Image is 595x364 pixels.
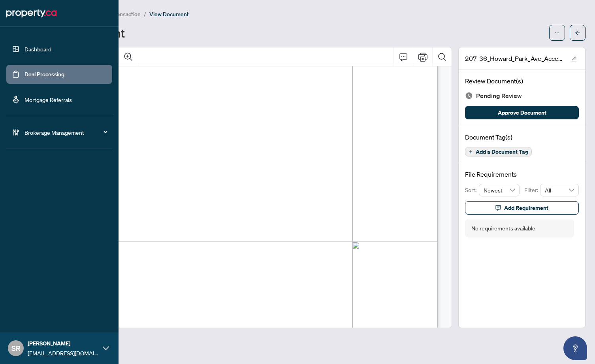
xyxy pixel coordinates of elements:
span: [PERSON_NAME] [28,339,99,348]
a: Dashboard [24,45,51,53]
span: plus [469,150,473,154]
span: [EMAIL_ADDRESS][DOMAIN_NAME] [28,349,99,357]
h4: Document Tag(s) [465,132,579,142]
button: Open asap [563,336,587,360]
span: Newest [484,184,515,196]
li: / [144,9,146,19]
span: ellipsis [554,30,560,36]
p: Sort: [465,186,479,194]
span: Add Requirement [504,202,548,214]
button: Add a Document Tag [465,147,532,157]
button: Add Requirement [465,201,579,215]
span: Add a Document Tag [476,149,528,155]
img: logo [6,7,56,20]
span: Brokerage Management [24,128,107,137]
span: All [545,184,574,196]
span: View Document [149,11,189,18]
h4: Review Document(s) [465,76,579,86]
span: 207-36_Howard_Park_Ave_Accepted offer_.pdf [465,54,564,63]
span: edit [571,56,577,62]
button: Approve Document [465,106,579,119]
span: SR [11,343,21,354]
span: Pending Review [476,91,522,101]
div: No requirements available [471,224,535,233]
span: arrow-left [575,30,580,36]
img: Document Status [465,92,473,100]
p: Filter: [524,186,540,194]
h4: File Requirements [465,170,579,179]
a: Mortgage Referrals [24,96,72,103]
a: Deal Processing [24,71,64,78]
span: Approve Document [498,106,546,119]
span: View Transaction [98,11,141,18]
